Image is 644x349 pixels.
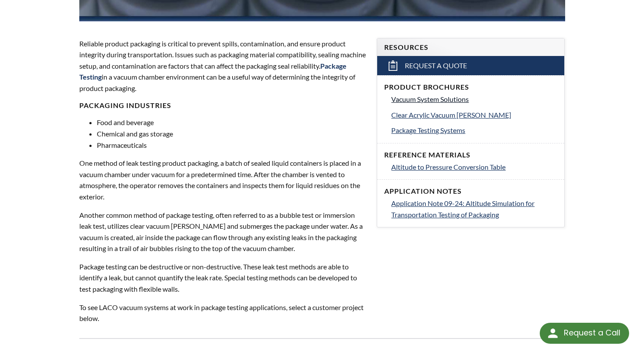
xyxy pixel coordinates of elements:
li: Food and beverage [97,117,367,128]
a: Package Testing Systems [391,125,557,136]
span: Request a Quote [405,61,467,70]
a: Altitude to Pressure Conversion Table [391,161,557,173]
span: Application Note 09-24: Altitude Simulation for Transportation Testing of Packaging [391,199,534,219]
h4: Reference Materials [384,150,557,160]
a: Application Note 09-24: Altitude Simulation for Transportation Testing of Packaging [391,198,557,220]
li: Pharmaceuticals [97,140,367,151]
strong: Packaging industries [79,101,171,109]
a: Clear Acrylic Vacuum [PERSON_NAME] [391,109,557,121]
span: Vacuum System Solutions [391,95,469,103]
p: Package testing can be destructive or non-destructive. These leak test methods are able to identi... [79,261,367,295]
span: Package Testing Systems [391,126,465,134]
h4: Product Brochures [384,83,557,92]
p: One method of leak testing product packaging, a batch of sealed liquid containers is placed in a ... [79,157,367,202]
a: Vacuum System Solutions [391,94,557,105]
p: To see LACO vacuum systems at work in package testing applications, select a customer project below. [79,302,367,324]
p: Reliable product packaging is critical to prevent spills, contamination, and ensure product integ... [79,38,367,94]
div: Request a Call [564,323,620,343]
h4: Resources [384,43,557,52]
p: Another common method of package testing, often referred to as a bubble test or immersion leak te... [79,209,367,254]
li: Chemical and gas storage [97,128,367,140]
span: Altitude to Pressure Conversion Table [391,163,506,171]
img: round button [546,326,560,340]
h4: Application Notes [384,187,557,196]
div: Request a Call [540,323,629,344]
a: Request a Quote [377,56,564,75]
span: Clear Acrylic Vacuum [PERSON_NAME] [391,111,511,119]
